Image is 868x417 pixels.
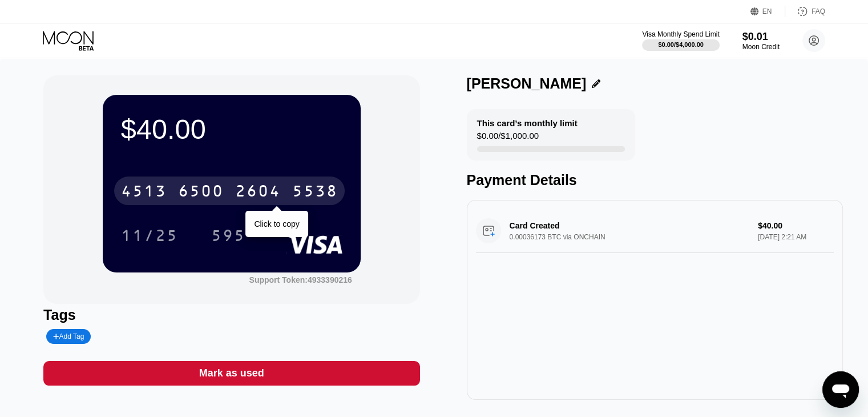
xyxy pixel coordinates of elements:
[114,177,345,205] div: 4513650026045538
[53,332,84,340] div: Add Tag
[467,75,587,92] div: [PERSON_NAME]
[178,183,224,202] div: 6500
[822,371,859,408] iframe: Button to launch messaging window, conversation in progress
[112,221,187,250] div: 11/25
[249,275,352,284] div: Support Token:4933390216
[642,30,719,51] div: Visa Monthly Spend Limit$0.00/$4,000.00
[762,7,772,15] div: EN
[292,183,338,202] div: 5538
[477,118,578,128] div: This card’s monthly limit
[43,307,419,323] div: Tags
[812,7,825,15] div: FAQ
[43,361,419,386] div: Mark as used
[658,41,704,48] div: $0.00 / $4,000.00
[121,228,178,246] div: 11/25
[46,329,91,344] div: Add Tag
[467,172,843,189] div: Payment Details
[235,183,281,202] div: 2604
[785,6,825,17] div: FAQ
[254,219,299,228] div: Click to copy
[121,183,167,202] div: 4513
[477,131,539,146] div: $0.00 / $1,000.00
[121,113,342,145] div: $40.00
[249,275,352,284] div: Support Token: 4933390216
[199,367,264,380] div: Mark as used
[203,221,254,250] div: 595
[750,6,785,17] div: EN
[742,43,780,51] div: Moon Credit
[211,228,245,246] div: 595
[742,31,780,51] div: $0.01Moon Credit
[642,30,719,38] div: Visa Monthly Spend Limit
[742,31,780,43] div: $0.01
